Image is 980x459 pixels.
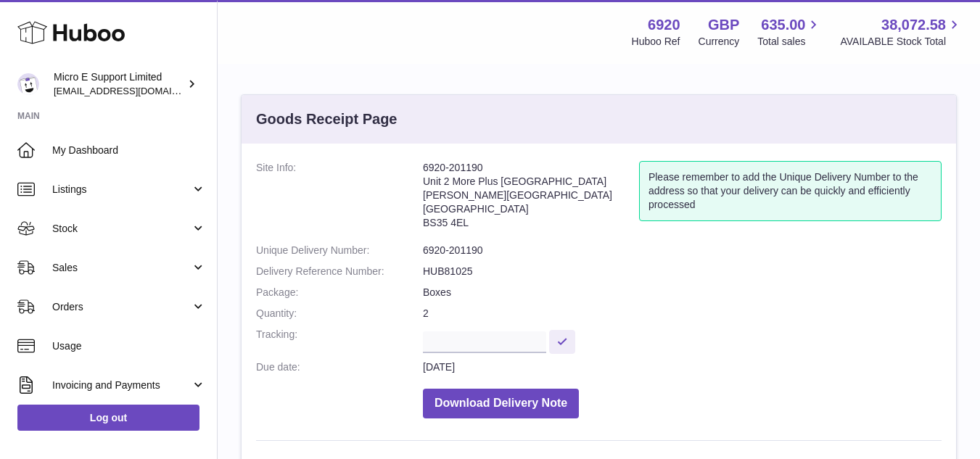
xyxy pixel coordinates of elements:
[256,286,423,299] dt: Package:
[54,70,184,98] div: Micro E Support Limited
[256,244,423,257] dt: Unique Delivery Number:
[632,35,680,49] div: Huboo Ref
[52,183,191,197] span: Listings
[423,286,942,299] dd: Boxes
[881,15,946,35] span: 38,072.58
[708,15,739,35] strong: GBP
[423,244,942,257] dd: 6920-201190
[761,15,805,35] span: 635.00
[840,15,963,49] a: 38,072.58 AVAILABLE Stock Total
[423,265,942,278] dd: HUB81025
[639,161,942,221] div: Please remember to add the Unique Delivery Number to the address so that your delivery can be qui...
[256,109,398,129] h3: Goods Receipt Page
[52,379,191,392] span: Invoicing and Payments
[256,307,423,321] dt: Quantity:
[52,222,191,236] span: Stock
[423,307,942,321] dd: 2
[256,161,423,236] dt: Site Info:
[423,389,579,418] button: Download Delivery Note
[423,161,639,236] address: 6920-201190 Unit 2 More Plus [GEOGRAPHIC_DATA] [PERSON_NAME][GEOGRAPHIC_DATA] [GEOGRAPHIC_DATA] B...
[256,328,423,353] dt: Tracking:
[757,35,822,49] span: Total sales
[52,144,206,157] span: My Dashboard
[17,73,39,95] img: contact@micropcsupport.com
[699,35,740,49] div: Currency
[54,85,213,96] span: [EMAIL_ADDRESS][DOMAIN_NAME]
[52,261,191,275] span: Sales
[757,15,822,49] a: 635.00 Total sales
[52,339,206,353] span: Usage
[648,15,680,35] strong: 6920
[256,360,423,374] dt: Due date:
[423,360,942,374] dd: [DATE]
[840,35,963,49] span: AVAILABLE Stock Total
[52,300,191,314] span: Orders
[256,265,423,278] dt: Delivery Reference Number:
[17,405,199,431] a: Log out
